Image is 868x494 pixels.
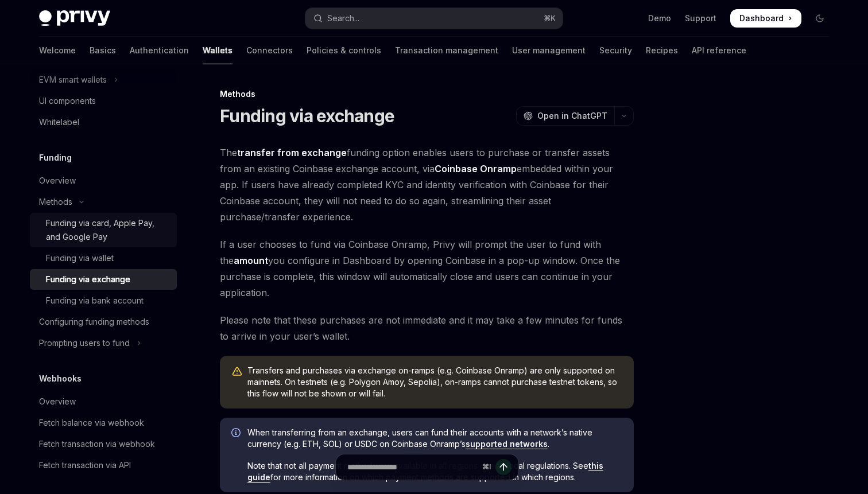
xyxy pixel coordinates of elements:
[220,145,634,225] span: The funding option enables users to purchase or transfer assets from an existing Coinbase exchang...
[39,10,110,26] img: dark logo
[599,37,632,64] a: Security
[220,106,394,126] h1: Funding via exchange
[39,315,149,329] div: Configuring funding methods
[46,216,170,244] div: Funding via card, Apple Pay, and Google Pay
[646,37,678,64] a: Recipes
[90,37,116,64] a: Basics
[247,365,622,399] span: Transfers and purchases via exchange on-ramps (e.g. Coinbase Onramp) are only supported on mainne...
[130,37,189,64] a: Authentication
[307,37,381,64] a: Policies & controls
[231,428,243,439] svg: Info
[544,14,556,23] span: ⌘ K
[220,236,634,301] span: If a user chooses to fund via Coinbase Onramp, Privy will prompt the user to fund with the you co...
[246,37,293,64] a: Connectors
[537,110,607,122] span: Open in ChatGPT
[30,91,177,111] a: UI components
[39,151,72,165] h5: Funding
[30,248,177,269] a: Funding via wallet
[30,269,177,290] a: Funding via exchange
[39,416,144,430] div: Fetch balance via webhook
[46,294,144,308] div: Funding via bank account
[30,391,177,412] a: Overview
[220,88,634,100] div: Methods
[811,9,829,28] button: Toggle dark mode
[30,170,177,191] a: Overview
[231,366,243,378] svg: Warning
[395,37,498,64] a: Transaction management
[39,458,131,472] div: Fetch transaction via API
[30,413,177,433] a: Fetch balance via webhook
[46,251,114,265] div: Funding via wallet
[739,13,784,24] span: Dashboard
[435,163,517,175] a: Coinbase Onramp
[203,37,232,64] a: Wallets
[39,395,76,409] div: Overview
[30,192,177,212] button: Toggle Methods section
[39,437,155,451] div: Fetch transaction via webhook
[692,37,746,64] a: API reference
[247,427,622,450] span: When transferring from an exchange, users can fund their accounts with a network’s native currenc...
[46,273,130,286] div: Funding via exchange
[305,8,563,29] button: Open search
[347,454,478,480] input: Ask a question...
[516,106,614,126] button: Open in ChatGPT
[512,37,586,64] a: User management
[30,112,177,133] a: Whitelabel
[30,434,177,454] a: Fetch transaction via webhook
[327,11,359,25] div: Search...
[39,195,72,209] div: Methods
[39,372,82,386] h5: Webhooks
[39,37,76,64] a: Welcome
[466,439,548,449] a: supported networks
[685,13,716,24] a: Support
[220,312,634,344] span: Please note that these purchases are not immediate and it may take a few minutes for funds to arr...
[30,290,177,311] a: Funding via bank account
[39,336,130,350] div: Prompting users to fund
[30,213,177,247] a: Funding via card, Apple Pay, and Google Pay
[39,94,96,108] div: UI components
[39,174,76,188] div: Overview
[39,115,79,129] div: Whitelabel
[30,455,177,476] a: Fetch transaction via API
[237,147,347,158] strong: transfer from exchange
[495,459,511,475] button: Send message
[648,13,671,24] a: Demo
[30,312,177,332] a: Configuring funding methods
[730,9,801,28] a: Dashboard
[30,333,177,353] button: Toggle Prompting users to fund section
[234,255,268,267] a: amount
